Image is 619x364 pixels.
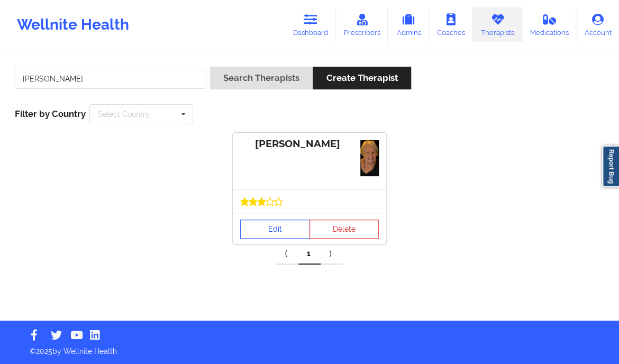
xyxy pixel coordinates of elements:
p: © 2025 by Wellnite Health [22,339,597,357]
a: Therapists [473,7,522,42]
span: Filter by Country [15,108,86,119]
div: [PERSON_NAME] [240,138,379,150]
img: 3c975db3-f8cd-4d35-83d3-96670d9b0c7fIMG_0010.png [360,140,379,176]
button: Search Therapists [210,67,313,89]
button: Create Therapist [313,67,411,89]
a: Next item [321,243,343,265]
a: Report Bug [602,145,619,187]
a: Previous item [276,243,298,265]
a: Admins [388,7,429,42]
a: Medications [522,7,577,42]
button: Delete [309,220,379,239]
a: Dashboard [285,7,336,42]
a: Edit [240,220,310,239]
div: Select Country [98,111,150,118]
a: Account [576,7,619,42]
input: Search Keywords [15,69,206,89]
a: Prescribers [336,7,388,42]
a: 1 [298,243,321,265]
div: Pagination Navigation [276,243,343,265]
a: Coaches [429,7,473,42]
